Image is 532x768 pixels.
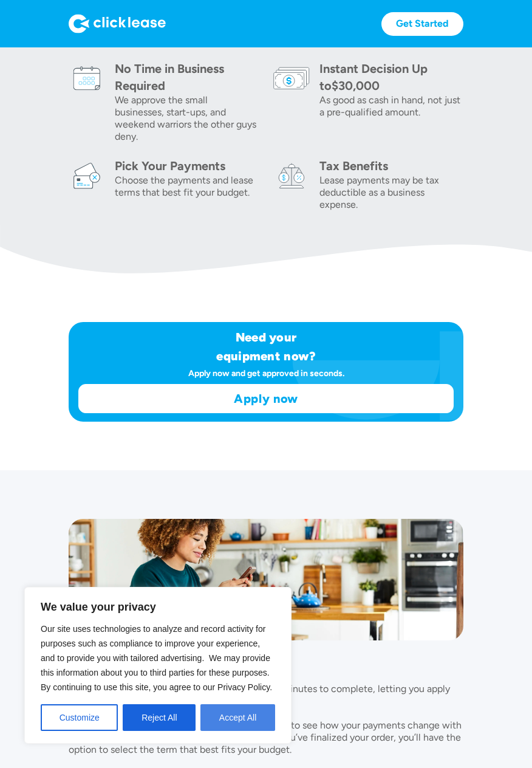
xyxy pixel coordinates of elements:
[115,157,259,174] div: Pick Your Payments
[41,704,118,731] button: Customize
[115,60,259,94] div: No Time in Business Required
[123,704,196,731] button: Reject All
[41,600,275,614] p: We value your privacy
[145,349,388,363] h1: equipment now?
[69,14,166,33] img: Logo
[69,60,105,97] img: calendar icon
[273,60,310,97] img: money icon
[24,587,292,744] div: We value your privacy
[319,61,428,93] div: Instant Decision Up to
[115,174,259,199] div: Choose the payments and lease terms that best fit your budget.
[115,94,259,143] div: We approve the small businesses, start-ups, and weekend warriors the other guys deny.
[69,157,105,194] img: card icon
[273,157,310,194] img: tax icon
[332,78,380,93] div: $30,000
[79,385,453,413] a: Apply now
[145,368,388,379] div: Apply now and get approved in seconds.
[319,157,463,174] div: Tax Benefits
[145,331,388,345] h1: Need your
[381,12,463,36] a: Get Started
[41,624,272,692] span: Our site uses technologies to analyze and record activity for purposes such as compliance to impr...
[200,704,275,731] button: Accept All
[319,174,463,211] div: Lease payments may be tax deductible as a business expense.
[319,94,463,118] div: As good as cash in hand, not just a pre-qualified amount.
